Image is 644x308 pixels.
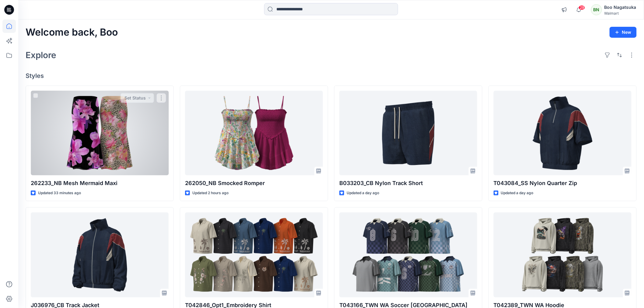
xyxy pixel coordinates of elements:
[26,72,637,79] h4: Styles
[339,91,477,175] a: B033203_CB Nylon Track Short
[31,212,169,297] a: J036976_CB Track Jacket
[185,179,323,187] p: 262050_NB Smocked Romper
[347,190,379,196] p: Updated a day ago
[38,190,81,196] p: Updated 33 minutes ago
[339,212,477,297] a: T043166_TWN WA Soccer Jersey
[501,190,534,196] p: Updated a day ago
[579,5,585,10] span: 29
[185,91,323,175] a: 262050_NB Smocked Romper
[26,50,56,60] h2: Explore
[604,11,636,16] div: Walmart
[494,212,632,297] a: T042389_TWN WA Hoodie
[494,179,632,187] p: T043084_SS Nylon Quarter Zip
[31,91,169,175] a: 262233_NB Mesh Mermaid Maxi
[610,27,637,38] button: New
[339,179,477,187] p: B033203_CB Nylon Track Short
[591,4,602,15] div: BN
[494,91,632,175] a: T043084_SS Nylon Quarter Zip
[192,190,229,196] p: Updated 2 hours ago
[26,27,118,38] h2: Welcome back, Boo
[604,4,636,11] div: Boo Nagatsuka
[31,179,169,187] p: 262233_NB Mesh Mermaid Maxi
[185,212,323,297] a: T042846_Opt1_Embroidery Shirt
